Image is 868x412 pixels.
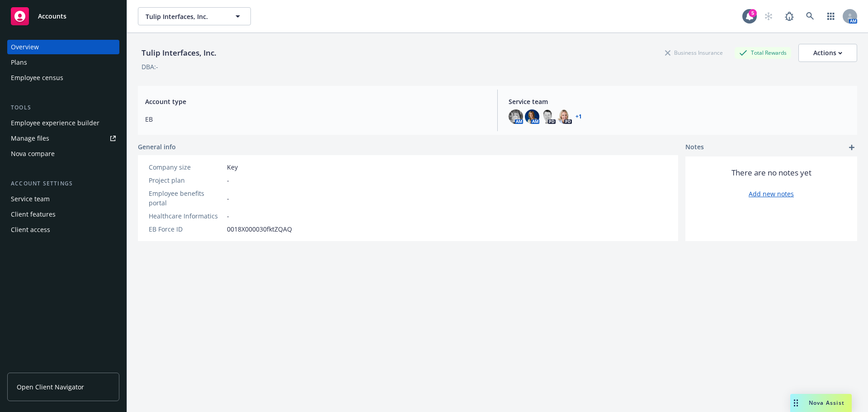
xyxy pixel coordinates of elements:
[7,71,119,85] a: Employee census
[227,224,292,234] span: 0018X000030fktZQAQ
[38,13,66,20] span: Accounts
[731,167,811,178] span: There are no notes yet
[813,44,842,62] div: Actions
[801,7,819,25] a: Search
[7,4,119,29] a: Accounts
[790,394,802,412] div: Drag to move
[759,7,778,25] a: Start snowing
[685,142,704,153] span: Notes
[7,55,119,70] a: Plans
[149,211,223,221] div: Healthcare Informatics
[822,7,840,25] a: Switch app
[7,131,119,146] a: Manage files
[780,7,798,25] a: Report a Bug
[227,175,229,185] span: -
[7,103,119,112] div: Tools
[7,207,119,222] a: Client features
[11,131,49,146] div: Manage files
[227,211,229,221] span: -
[7,116,119,130] a: Employee experience builder
[735,47,791,58] div: Total Rewards
[149,175,223,185] div: Project plan
[509,97,850,106] span: Service team
[145,114,486,124] span: EB
[227,162,238,172] span: Key
[149,189,223,208] div: Employee benefits portal
[7,147,119,161] a: Nova compare
[138,142,176,152] span: General info
[17,382,84,392] span: Open Client Navigator
[11,40,39,54] div: Overview
[138,7,251,25] button: Tulip Interfaces, Inc.
[138,47,220,59] div: Tulip Interfaces, Inc.
[145,97,486,106] span: Account type
[749,189,794,199] a: Add new notes
[525,109,539,124] img: photo
[227,194,229,203] span: -
[142,62,158,71] div: DBA: -
[576,114,582,119] a: +1
[557,109,572,124] img: photo
[7,40,119,54] a: Overview
[541,109,556,124] img: photo
[146,12,224,21] span: Tulip Interfaces, Inc.
[11,116,99,130] div: Employee experience builder
[11,55,27,70] div: Plans
[7,223,119,237] a: Client access
[149,224,223,234] div: EB Force ID
[846,142,857,153] a: add
[11,223,50,237] div: Client access
[749,9,757,17] div: 5
[7,192,119,206] a: Service team
[798,44,857,62] button: Actions
[149,162,223,172] div: Company size
[11,147,55,161] div: Nova compare
[809,399,844,407] span: Nova Assist
[509,109,523,124] img: photo
[7,179,119,188] div: Account settings
[790,394,852,412] button: Nova Assist
[11,207,56,222] div: Client features
[11,192,50,206] div: Service team
[660,47,727,58] div: Business Insurance
[11,71,63,85] div: Employee census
